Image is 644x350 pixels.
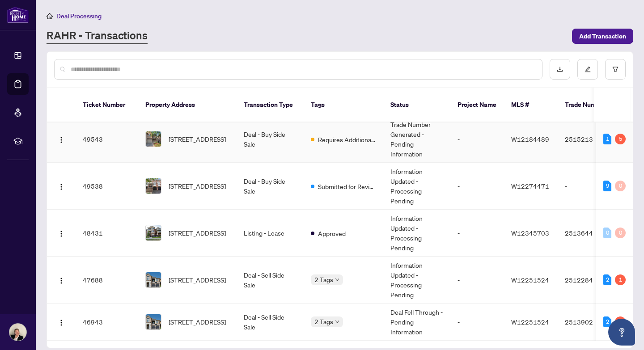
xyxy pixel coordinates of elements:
div: 2 [603,316,611,327]
img: thumbnail-img [146,225,161,240]
td: - [450,257,504,304]
img: Logo [58,183,65,190]
td: 49543 [76,116,138,163]
div: 2 [603,274,611,285]
td: 2513902 [558,304,631,341]
td: 47688 [76,257,138,304]
img: thumbnail-img [146,131,161,147]
div: 0 [615,181,626,191]
td: 2515213 [558,116,631,163]
td: Information Updated - Processing Pending [383,210,450,257]
span: W12345703 [511,229,549,237]
img: Logo [58,136,65,143]
button: Logo [54,315,68,329]
td: 48431 [76,210,138,257]
td: Deal - Sell Side Sale [237,257,304,304]
span: down [335,278,339,282]
td: Information Updated - Processing Pending [383,163,450,210]
div: 9 [603,181,611,191]
td: 46943 [76,304,138,341]
div: 1 [603,134,611,144]
span: download [557,66,563,72]
th: Project Name [450,88,504,122]
span: [STREET_ADDRESS] [169,134,226,144]
a: RAHR - Transactions [47,28,148,44]
span: 2 Tags [314,274,333,285]
span: [STREET_ADDRESS] [169,275,226,285]
div: 0 [603,228,611,238]
button: filter [605,59,626,80]
span: W12251524 [511,276,549,284]
td: Deal - Sell Side Sale [237,304,304,341]
span: Deal Processing [56,12,102,20]
button: Logo [54,273,68,287]
img: Logo [58,277,65,284]
th: Status [383,88,450,122]
img: Logo [58,319,65,326]
td: Deal - Buy Side Sale [237,116,304,163]
div: 1 [615,274,626,285]
img: Logo [58,230,65,237]
img: logo [7,7,29,23]
th: MLS # [504,88,558,122]
td: 49538 [76,163,138,210]
button: Logo [54,226,68,240]
span: W12251524 [511,318,549,326]
th: Ticket Number [76,88,138,122]
button: Logo [54,179,68,193]
td: 2513644 [558,210,631,257]
td: - [450,163,504,210]
span: filter [612,66,619,72]
td: Listing - Lease [237,210,304,257]
td: Trade Number Generated - Pending Information [383,116,450,163]
th: Transaction Type [237,88,304,122]
button: download [550,59,570,80]
div: 0 [615,228,626,238]
button: edit [577,59,598,80]
span: 2 Tags [314,316,333,327]
span: Approved [318,228,346,238]
th: Property Address [138,88,237,122]
th: Tags [304,88,383,122]
button: Open asap [608,319,635,346]
button: Add Transaction [572,29,633,44]
img: thumbnail-img [146,178,161,194]
td: Deal Fell Through - Pending Information [383,304,450,341]
span: down [335,320,339,324]
img: thumbnail-img [146,314,161,329]
span: edit [585,66,591,72]
td: Information Updated - Processing Pending [383,257,450,304]
td: - [558,163,631,210]
td: - [450,210,504,257]
span: [STREET_ADDRESS] [169,181,226,191]
div: 5 [615,134,626,144]
th: Trade Number [558,88,630,122]
span: home [47,13,53,19]
td: - [450,304,504,341]
span: Add Transaction [579,29,626,43]
span: [STREET_ADDRESS] [169,228,226,238]
span: W12184489 [511,135,549,143]
button: Logo [54,132,68,146]
img: thumbnail-img [146,272,161,287]
td: Deal - Buy Side Sale [237,163,304,210]
img: Profile Icon [9,324,26,341]
span: Requires Additional Docs [318,135,376,144]
span: W12274471 [511,182,549,190]
td: - [450,116,504,163]
span: Submitted for Review [318,181,376,191]
div: 1 [615,316,626,327]
span: [STREET_ADDRESS] [169,317,226,327]
td: 2512284 [558,257,631,304]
